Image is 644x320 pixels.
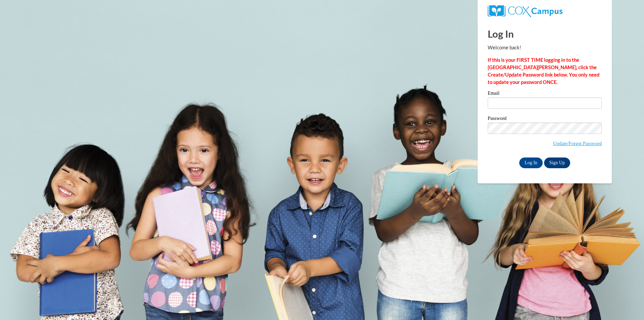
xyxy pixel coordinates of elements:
[488,91,602,97] label: Email
[488,57,599,85] strong: If this is your FIRST TIME logging in to the [GEOGRAPHIC_DATA][PERSON_NAME], click the Create/Upd...
[544,157,570,168] a: Sign Up
[488,5,562,17] img: COX Campus
[519,157,543,168] input: Log In
[488,27,602,41] h1: Log In
[488,116,602,123] label: Password
[488,44,602,51] p: Welcome back!
[553,141,602,146] a: Update/Forgot Password
[488,8,562,13] a: COX Campus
